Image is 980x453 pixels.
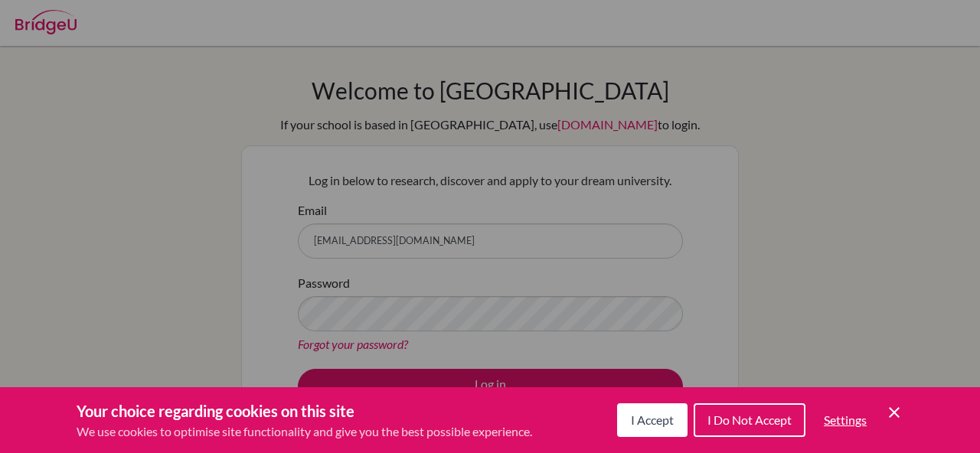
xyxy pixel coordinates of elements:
[707,412,792,427] span: I Do Not Accept
[617,403,688,437] button: I Accept
[824,412,867,427] span: Settings
[812,405,879,435] button: Settings
[694,403,805,437] button: I Do Not Accept
[77,422,532,441] p: We use cookies to optimise site functionality and give you the best possible experience.
[77,399,532,422] h3: Your choice regarding cookies on this site
[885,403,903,422] button: Save and close
[631,412,674,427] span: I Accept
